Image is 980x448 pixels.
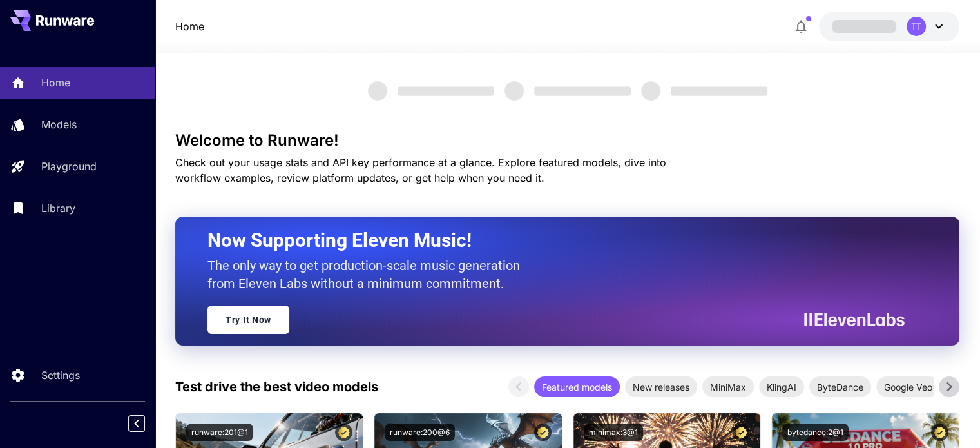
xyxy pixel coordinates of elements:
[809,376,871,397] div: ByteDance
[625,376,697,397] div: New releases
[128,415,145,432] button: Collapse sidebar
[207,306,289,334] a: Try It Now
[534,376,620,397] div: Featured models
[175,156,666,184] span: Check out your usage stats and API key performance at a glance. Explore featured models, dive int...
[207,228,895,253] h2: Now Supporting Eleven Music!
[207,257,530,293] p: The only way to get production-scale music generation from Eleven Labs without a minimum commitment.
[534,424,552,441] button: Certified Model – Vetted for best performance and includes a commercial license.
[175,377,378,396] p: Test drive the best video models
[175,19,204,34] nav: breadcrumb
[625,380,697,394] span: New releases
[175,131,959,150] h3: Welcome to Runware!
[876,376,940,397] div: Google Veo
[175,19,204,34] a: Home
[41,75,70,90] p: Home
[733,424,750,441] button: Certified Model – Vetted for best performance and includes a commercial license.
[41,367,80,383] p: Settings
[41,159,97,174] p: Playground
[809,380,871,394] span: ByteDance
[584,424,643,441] button: minimax:3@1
[534,380,620,394] span: Featured models
[41,200,75,216] p: Library
[782,424,849,441] button: bytedance:2@1
[41,117,77,132] p: Models
[819,12,959,41] button: TT
[702,376,754,397] div: MiniMax
[931,424,948,441] button: Certified Model – Vetted for best performance and includes a commercial license.
[335,424,352,441] button: Certified Model – Vetted for best performance and includes a commercial license.
[759,376,804,397] div: KlingAI
[138,412,155,435] div: Collapse sidebar
[702,380,754,394] span: MiniMax
[876,380,940,394] span: Google Veo
[385,424,455,441] button: runware:200@6
[907,17,926,36] div: TT
[186,424,253,441] button: runware:201@1
[759,380,804,394] span: KlingAI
